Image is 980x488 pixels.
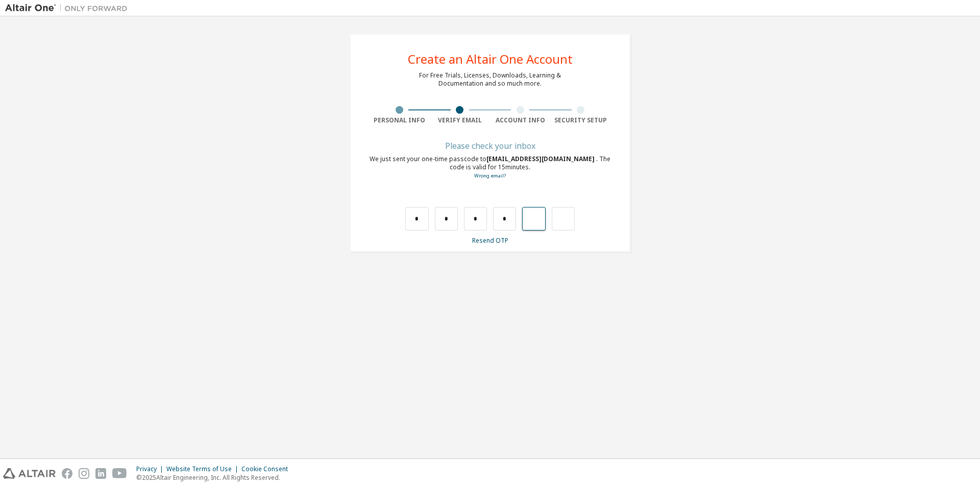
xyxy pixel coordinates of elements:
div: Verify Email [430,116,491,124]
div: Account Info [490,116,551,124]
div: Please check your inbox [369,143,611,149]
div: Create an Altair One Account [408,53,573,65]
div: Security Setup [551,116,611,124]
img: Altair One [5,3,133,13]
img: linkedin.svg [95,468,106,479]
img: altair_logo.svg [3,468,56,479]
img: youtube.svg [112,468,127,479]
a: Resend OTP [472,236,508,245]
div: We just sent your one-time passcode to . The code is valid for 15 minutes. [369,155,611,180]
div: Personal Info [369,116,430,124]
div: Privacy [136,465,166,473]
div: Website Terms of Use [166,465,241,473]
span: [EMAIL_ADDRESS][DOMAIN_NAME] [486,155,596,163]
div: Cookie Consent [241,465,294,473]
a: Go back to the registration form [474,172,506,179]
p: © 2025 Altair Engineering, Inc. All Rights Reserved. [136,473,294,482]
div: For Free Trials, Licenses, Downloads, Learning & Documentation and so much more. [419,71,561,88]
img: facebook.svg [62,468,72,479]
img: instagram.svg [79,468,89,479]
